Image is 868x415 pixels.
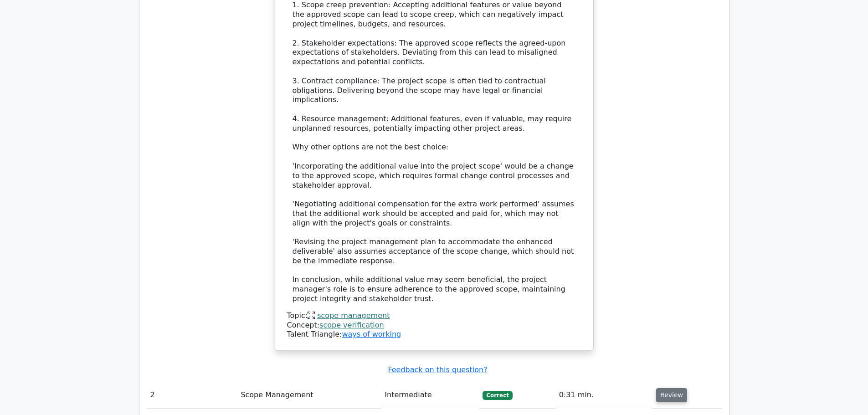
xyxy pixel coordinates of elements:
span: Correct [483,391,512,400]
button: Review [656,388,687,402]
a: ways of working [342,330,401,338]
a: scope verification [319,321,384,329]
div: Talent Triangle: [287,311,581,339]
td: Scope Management [237,382,381,408]
a: Feedback on this question? [388,365,487,374]
a: scope management [317,311,390,320]
td: 0:31 min. [555,382,652,408]
div: Topic: [287,311,581,321]
td: 2 [147,382,237,408]
td: Intermediate [381,382,479,408]
div: Concept: [287,321,581,330]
